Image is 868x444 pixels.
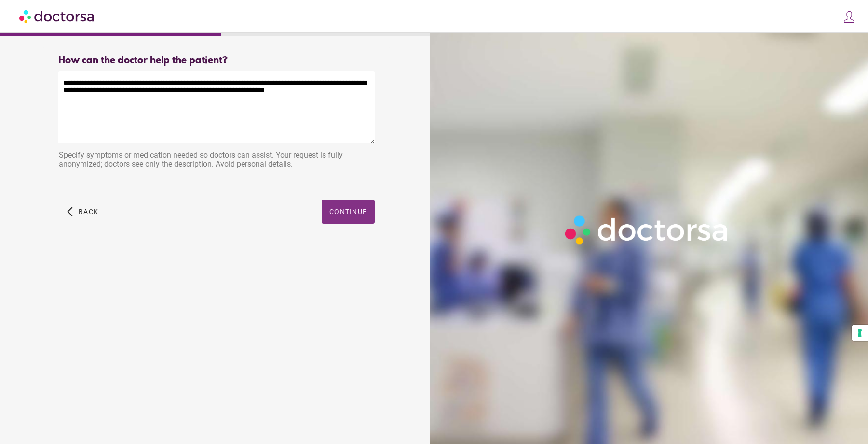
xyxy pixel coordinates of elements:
[79,208,98,215] span: Back
[852,325,868,341] button: Your consent preferences for tracking technologies
[63,200,102,224] button: arrow_back_ios Back
[19,5,95,27] img: Doctorsa.com
[58,145,375,176] div: Specify symptoms or medication needed so doctors can assist. Your request is fully anonymized; do...
[842,10,856,24] img: icons8-customer-100.png
[322,200,375,224] button: Continue
[329,208,367,215] span: Continue
[560,211,734,249] img: Logo-Doctorsa-trans-White-partial-flat.png
[58,55,375,66] div: How can the doctor help the patient?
